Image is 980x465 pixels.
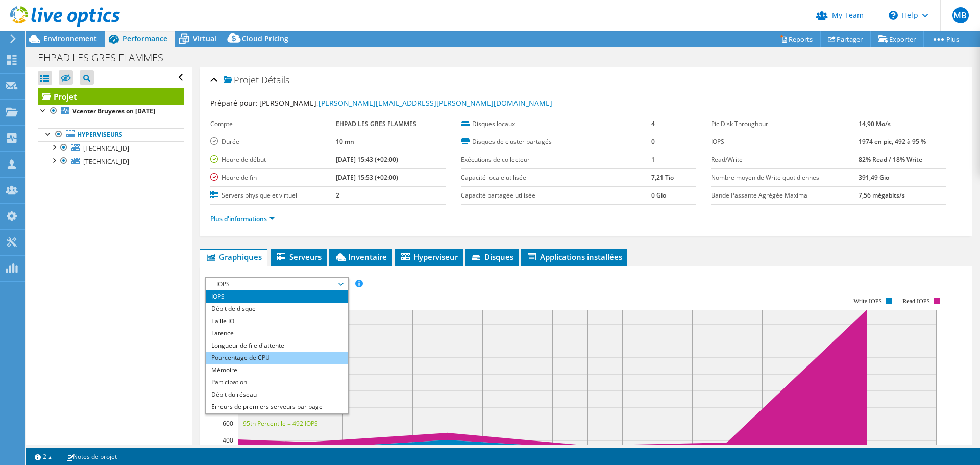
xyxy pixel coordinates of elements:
li: Mémoire [206,364,348,376]
a: Plus d'informations [210,214,275,223]
label: Capacité partagée utilisée [461,190,651,201]
li: Erreurs de premiers serveurs par page [206,401,348,413]
span: Détails [261,74,289,86]
span: Cloud Pricing [242,34,288,43]
a: Notes de projet [59,450,124,463]
a: [TECHNICAL_ID] [38,141,184,155]
label: Capacité locale utilisée [461,173,651,183]
a: Hyperviseurs [38,128,184,141]
text: 600 [223,419,233,428]
span: Inventaire [334,252,387,262]
text: 95th Percentile = 492 IOPS [243,419,318,428]
label: IOPS [711,137,859,147]
span: [PERSON_NAME], [259,98,552,108]
label: Bande Passante Agrégée Maximal [711,190,859,201]
span: Virtual [193,34,216,43]
li: Débit de disque [206,303,348,315]
li: IOPS [206,290,348,303]
label: Exécutions de collecteur [461,155,651,165]
li: Pourcentage de CPU [206,352,348,364]
a: Reports [772,31,821,47]
span: Environnement [43,34,97,43]
b: 7,21 Tio [651,173,674,182]
label: Préparé pour: [210,98,258,108]
label: Compte [210,119,335,129]
span: [TECHNICAL_ID] [83,157,129,166]
span: IOPS [211,278,342,290]
b: [DATE] 15:43 (+02:00) [336,155,398,164]
b: 0 Gio [651,191,666,200]
b: 7,56 mégabits/s [859,191,905,200]
a: Exporter [870,31,924,47]
b: 82% Read / 18% Write [859,155,922,164]
a: Projet [38,88,184,105]
label: Disques locaux [461,119,651,129]
span: Applications installées [526,252,622,262]
label: Heure de fin [210,173,335,183]
b: 2 [336,191,339,200]
b: 391,49 Gio [859,173,889,182]
b: 14,90 Mo/s [859,119,891,128]
li: Longueur de file d'attente [206,339,348,352]
label: Disques de cluster partagés [461,137,651,147]
span: Disques [471,252,513,262]
label: Read/Write [711,155,859,165]
b: Vcenter Bruyeres on [DATE] [72,107,155,115]
span: Serveurs [276,252,322,262]
a: Partager [820,31,871,47]
text: 400 [223,436,233,445]
text: Write IOPS [853,298,882,305]
label: Heure de début [210,155,335,165]
a: [TECHNICAL_ID] [38,155,184,168]
li: Latence [206,327,348,339]
li: Taille IO [206,315,348,327]
span: Performance [122,34,167,43]
label: Durée [210,137,335,147]
b: EHPAD LES GRES FLAMMES [336,119,416,128]
text: Read IOPS [903,298,930,305]
b: 10 mn [336,137,354,146]
span: Graphiques [205,252,262,262]
a: [PERSON_NAME][EMAIL_ADDRESS][PERSON_NAME][DOMAIN_NAME] [318,98,552,108]
label: Nombre moyen de Write quotidiennes [711,173,859,183]
a: Plus [923,31,967,47]
span: MB [952,7,969,23]
b: 4 [651,119,655,128]
li: Débit du réseau [206,388,348,401]
label: Pic Disk Throughput [711,119,859,129]
li: Participation [206,376,348,388]
label: Servers physique et virtuel [210,190,335,201]
span: Projet [224,75,259,85]
span: Hyperviseur [400,252,458,262]
h1: EHPAD LES GRES FLAMMES [33,52,179,63]
b: 1974 en pic, 492 à 95 % [859,137,926,146]
a: 2 [28,450,59,463]
span: [TECHNICAL_ID] [83,144,129,153]
b: 0 [651,137,655,146]
svg: \n [889,11,898,20]
a: Vcenter Bruyeres on [DATE] [38,105,184,118]
b: [DATE] 15:53 (+02:00) [336,173,398,182]
b: 1 [651,155,655,164]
